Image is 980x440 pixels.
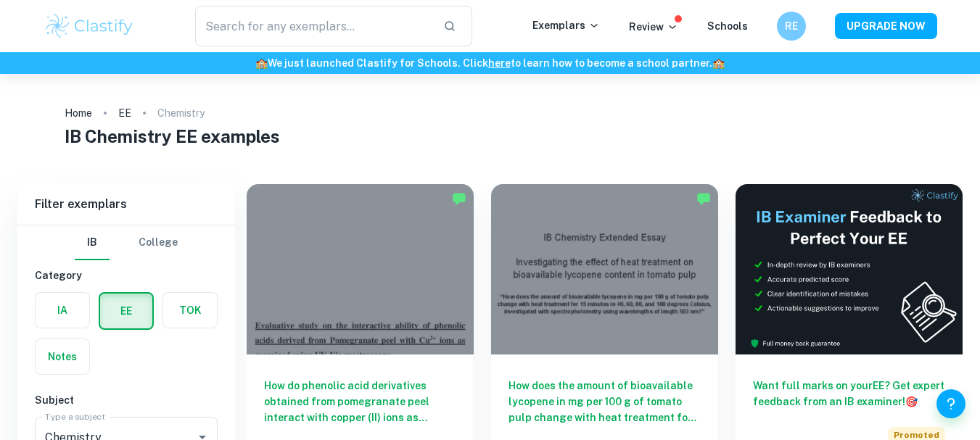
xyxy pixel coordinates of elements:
[65,123,915,149] h1: IB Chemistry EE examples
[36,339,89,374] button: Notes
[783,18,799,34] h6: RE
[163,293,217,328] button: TOK
[905,396,918,407] span: 🎯
[36,293,89,328] button: IA
[452,191,466,206] img: Marked
[736,184,963,354] img: Thumbnail
[139,225,178,260] button: College
[44,12,136,41] img: Clastify logo
[45,410,105,423] label: Type a subject
[195,6,432,46] input: Search for any exemplars...
[75,225,110,260] button: IB
[488,57,511,69] a: here
[696,191,711,206] img: Marked
[157,105,205,121] p: Chemistry
[100,294,152,328] button: EE
[712,57,725,69] span: 🏫
[532,17,600,33] p: Exemplars
[35,267,218,283] h6: Category
[17,184,235,225] h6: Filter exemplars
[508,378,701,426] h6: How does the amount of bioavailable lycopene in mg per 100 g of tomato pulp change with heat trea...
[75,225,178,260] div: Filter type choice
[264,378,456,426] h6: How do phenolic acid derivatives obtained from pomegranate peel interact with copper (II) ions as...
[629,19,678,35] p: Review
[835,13,937,39] button: UPGRADE NOW
[707,20,748,32] a: Schools
[936,389,965,418] button: Help and Feedback
[777,12,806,41] button: RE
[753,378,945,410] h6: Want full marks on your EE ? Get expert feedback from an IB examiner!
[3,55,977,71] h6: We just launched Clastify for Schools. Click to learn how to become a school partner.
[118,103,131,123] a: EE
[35,392,218,408] h6: Subject
[255,57,268,69] span: 🏫
[65,103,92,123] a: Home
